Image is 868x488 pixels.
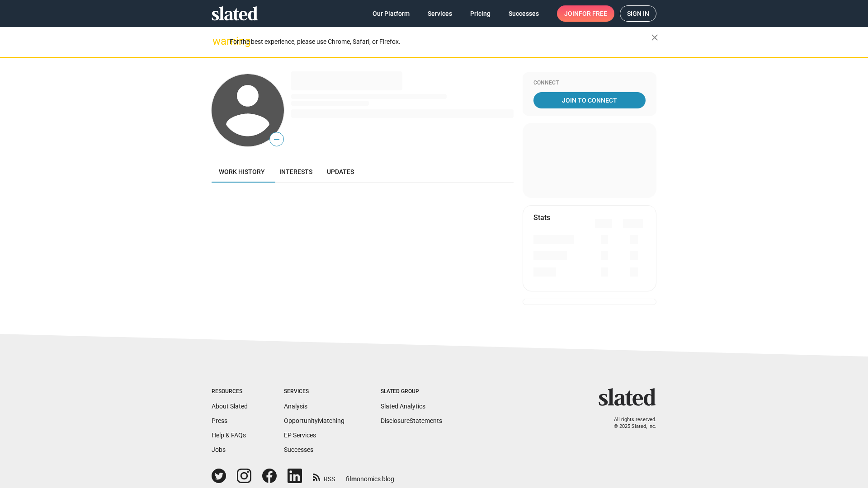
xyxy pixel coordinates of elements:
div: Resources [212,388,248,395]
a: Jobs [212,446,226,453]
span: Our Platform [373,5,410,22]
a: filmonomics blog [346,468,394,483]
span: Work history [219,168,265,175]
mat-icon: close [649,32,660,43]
a: Updates [320,161,361,183]
a: EP Services [284,432,316,439]
a: RSS [313,469,335,483]
span: for free [579,5,607,22]
a: Work history [212,161,272,183]
a: OpportunityMatching [284,417,344,424]
span: film [346,475,357,483]
p: All rights reserved. © 2025 Slated, Inc. [604,417,656,430]
mat-icon: warning [212,36,223,47]
div: Services [284,388,344,395]
a: Slated Analytics [381,403,425,410]
a: DisclosureStatements [381,417,442,424]
span: Join [564,5,607,22]
div: Slated Group [381,388,442,395]
a: Analysis [284,403,307,410]
a: Sign in [620,5,656,22]
a: Press [212,417,227,424]
a: Interests [272,161,320,183]
span: Pricing [470,5,491,22]
a: Pricing [463,5,498,22]
span: — [270,134,283,145]
span: Join To Connect [535,92,644,108]
span: Successes [509,5,539,22]
a: Our Platform [365,5,417,22]
mat-card-title: Stats [533,213,550,222]
span: Services [428,5,452,22]
span: Updates [327,168,354,175]
a: Services [420,5,459,22]
span: Interests [279,168,312,175]
a: About Slated [212,403,248,410]
div: For the best experience, please use Chrome, Safari, or Firefox. [230,36,651,48]
span: Sign in [627,6,649,21]
a: Help & FAQs [212,432,246,439]
div: Connect [533,80,646,87]
a: Joinfor free [557,5,614,22]
a: Successes [284,446,313,453]
a: Successes [501,5,546,22]
a: Join To Connect [533,92,646,108]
